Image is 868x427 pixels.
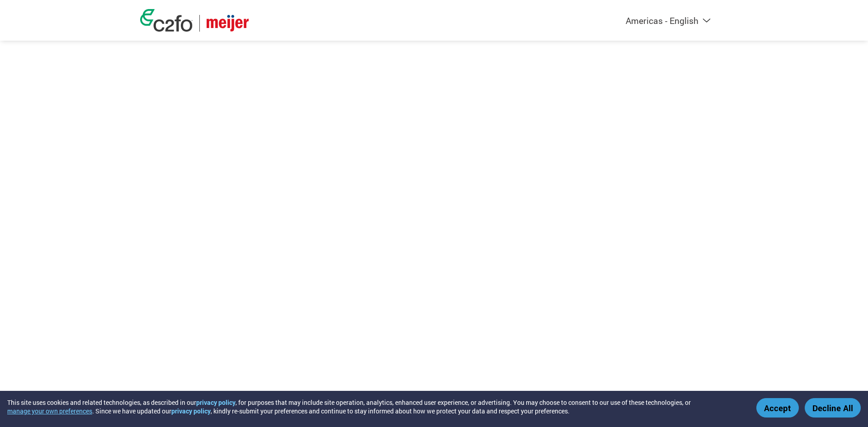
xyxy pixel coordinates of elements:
button: manage your own preferences [7,407,92,415]
button: Decline All [805,398,861,418]
div: This site uses cookies and related technologies, as described in our , for purposes that may incl... [7,398,743,415]
button: Accept [756,398,799,418]
a: privacy policy [171,407,211,415]
img: c2fo logo [140,9,193,32]
a: privacy policy [196,398,236,407]
img: Meijer [207,15,249,32]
